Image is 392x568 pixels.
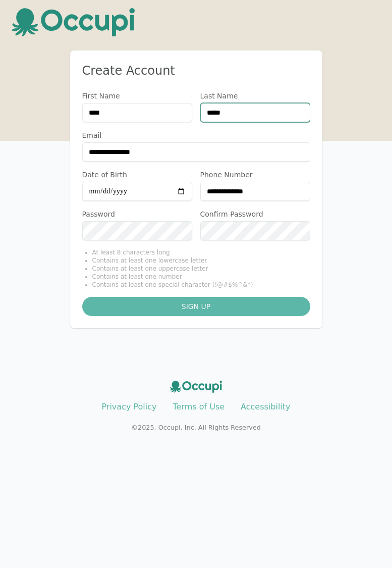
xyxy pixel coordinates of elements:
button: Sign up [82,297,310,316]
li: Contains at least one number [92,273,310,281]
a: Accessibility [241,402,290,411]
label: Confirm Password [200,209,310,219]
label: Email [82,130,310,140]
h2: Create Account [82,63,310,79]
label: Date of Birth [82,170,192,180]
a: Terms of Use [173,402,225,411]
a: Privacy Policy [101,402,156,411]
label: Password [82,209,192,219]
small: © 2025 , Occupi, Inc. All Rights Reserved [131,424,261,431]
label: Phone Number [200,170,310,180]
li: Contains at least one lowercase letter [92,256,310,265]
label: First Name [82,91,192,101]
li: At least 8 characters long [92,248,310,256]
label: Last Name [200,91,310,101]
li: Contains at least one uppercase letter [92,265,310,273]
li: Contains at least one special character (!@#$%^&*) [92,281,310,289]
